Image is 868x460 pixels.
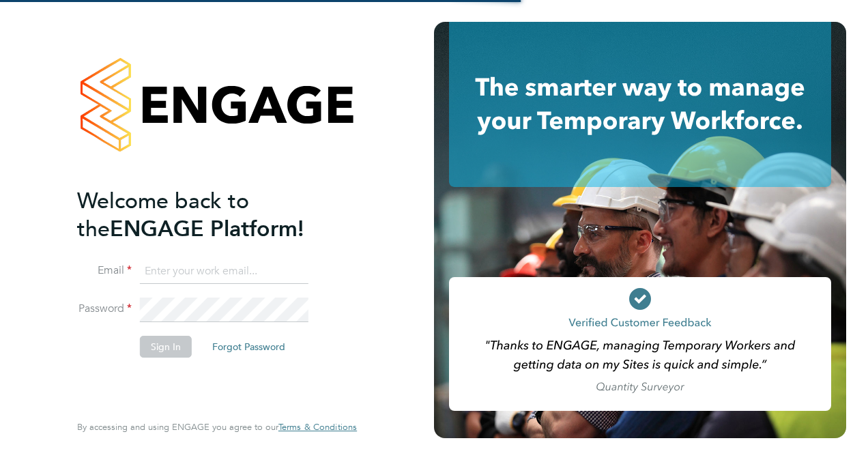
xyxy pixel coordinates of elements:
label: Password [77,302,132,316]
label: Email [77,263,132,278]
span: Terms & Conditions [278,421,357,433]
span: By accessing and using ENGAGE you agree to our [77,421,357,433]
h2: ENGAGE Platform! [77,187,343,243]
button: Forgot Password [201,336,296,358]
span: Welcome back to the [77,188,249,242]
button: Sign In [140,336,192,358]
a: Terms & Conditions [278,422,357,433]
input: Enter your work email... [140,259,308,284]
